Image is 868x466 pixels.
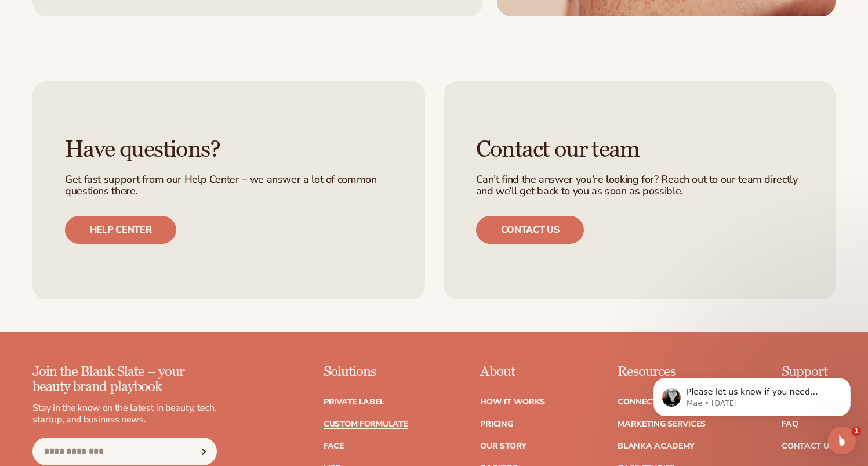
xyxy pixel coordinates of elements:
[852,427,861,436] span: 1
[324,398,384,406] a: Private label
[618,398,709,406] a: Connect your store
[480,442,526,450] a: Our Story
[65,174,393,197] p: Get fast support from our Help Center – we answer a lot of common questions there.
[324,442,344,450] a: Face
[480,420,513,428] a: Pricing
[476,137,804,162] h3: Contact our team
[32,364,217,395] p: Join the Blank Slate – your beauty brand playbook
[636,353,868,435] iframe: Intercom notifications message
[618,442,695,450] a: Blanka Academy
[476,174,804,197] p: Can’t find the answer you’re looking for? Reach out to our team directly and we’ll get back to yo...
[65,216,176,244] a: Help center
[324,420,408,428] a: Custom formulate
[480,364,545,380] p: About
[32,402,217,427] p: Stay in the know on the latest in beauty, tech, startup, and business news.
[191,438,216,465] button: Subscribe
[476,216,584,244] a: Contact us
[618,420,706,428] a: Marketing services
[480,398,545,406] a: How It Works
[782,442,834,450] a: Contact Us
[828,427,856,454] iframe: Intercom live chat
[65,137,393,162] h3: Have questions?
[324,364,408,380] p: Solutions
[618,364,709,380] p: Resources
